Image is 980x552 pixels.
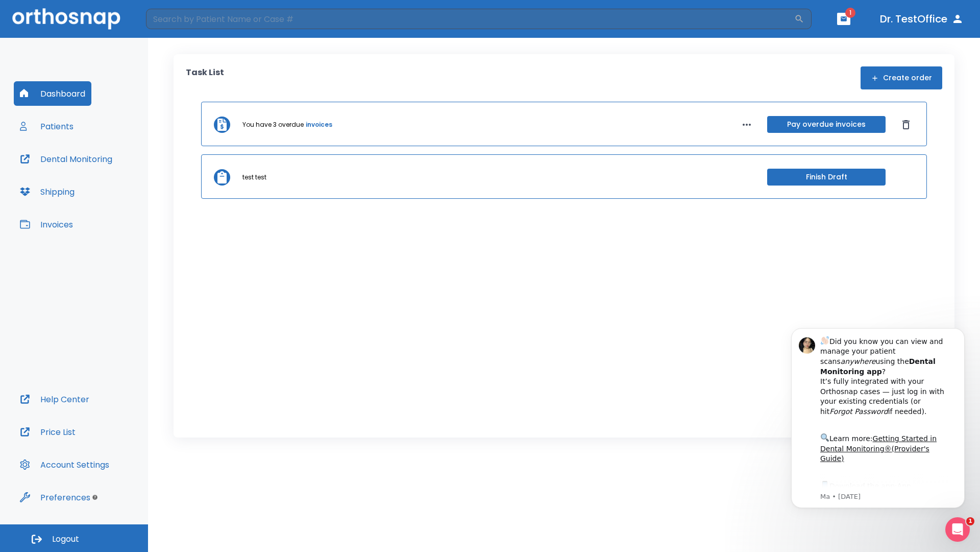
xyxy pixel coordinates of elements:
[242,120,304,129] p: You have 3 overdue
[14,114,80,139] button: Patients
[52,534,79,545] span: Logout
[898,117,914,133] button: Dismiss
[12,8,120,29] img: Orthosnap
[945,517,970,542] iframe: Intercom live chat
[173,22,181,30] button: Dismiss notification
[14,387,95,411] button: Help Center
[146,9,794,29] input: Search by Patient Name or Case #
[966,517,974,525] span: 1
[767,116,886,133] button: Pay overdue invoices
[845,8,855,18] span: 1
[14,212,79,237] button: Invoices
[861,66,942,89] button: Create order
[14,452,115,477] button: Account Settings
[242,173,266,182] p: test test
[90,493,100,502] div: Tooltip anchor
[186,66,224,89] p: Task List
[44,179,173,189] p: Message from Ma, sent 3w ago
[14,81,91,106] button: Dashboard
[14,420,82,444] button: Price List
[14,485,96,510] button: Preferences
[14,147,118,171] button: Dental Monitoring
[44,169,135,188] a: App Store
[876,10,968,28] button: Dr. TestOffice
[14,179,81,204] button: Shipping
[44,167,173,219] div: Download the app: | ​ Let us know if you need help getting started!
[776,313,980,524] iframe: Intercom notifications message
[306,120,332,129] a: invoices
[767,169,886,186] button: Finish Draft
